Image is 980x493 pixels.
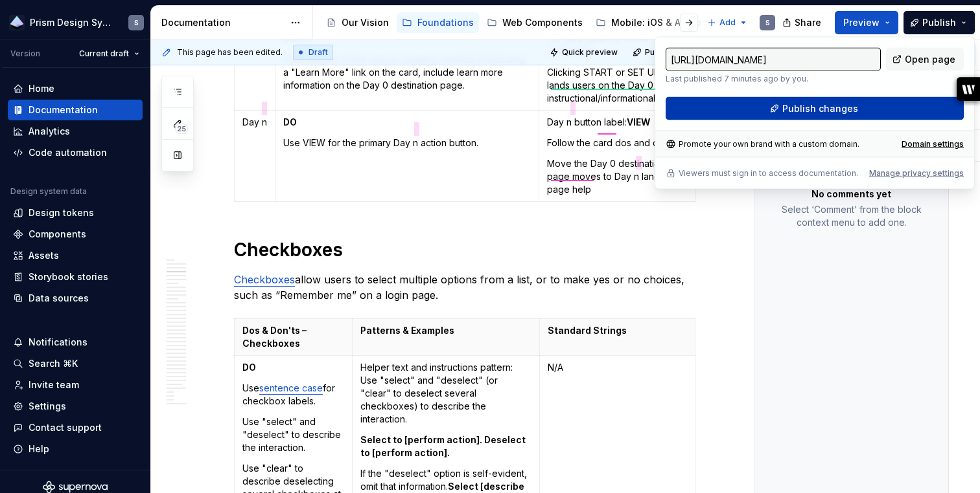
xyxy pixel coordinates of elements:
span: Open page [905,53,955,66]
p: Last published 7 minutes ago by you. [666,74,881,84]
a: Mobile: iOS & Android [590,12,715,33]
p: Use VIEW for the primary Day n action button. [283,137,531,162]
p: allow users to select multiple options from a list, or to make yes or no choices, such as “Rememb... [234,272,695,303]
strong: Standard Strings [548,325,627,336]
span: Preview [843,16,880,29]
div: Documentation [29,104,98,116]
a: Data sources [8,288,143,309]
a: Design tokens [8,203,143,223]
span: Quick preview [562,47,618,58]
div: Settings [29,400,66,413]
strong: VIEW [627,116,650,127]
span: This page has been edited. [177,47,283,58]
div: Web Components [502,16,583,29]
strong: Patterns & Examples [360,325,454,336]
div: Version [10,49,40,59]
a: Checkboxes [234,273,295,286]
a: sentence case [259,382,323,393]
div: Notifications [29,336,87,349]
a: Web Components [482,12,588,33]
strong: Select to [perform action]. Deselect to [perform action]. [360,434,528,458]
button: Notifications [8,332,143,353]
span: Add [719,17,736,28]
a: Analytics [8,121,143,142]
div: Home [29,82,54,95]
div: Code automation [29,146,107,159]
a: Our Vision [321,12,394,33]
a: Settings [8,396,143,417]
span: Publish changes [782,102,858,115]
strong: DO [242,362,256,373]
a: Storybook stories [8,267,143,287]
div: Prism Design System [30,16,113,29]
div: Documentation [161,16,284,29]
span: Current draft [79,49,129,59]
div: Analytics [29,125,70,138]
button: Share [776,11,830,34]
p: Use for checkbox labels. [242,382,344,408]
span: Share [795,16,821,29]
p: Day n button label: [547,116,687,129]
p: Use "select" and "deselect" to describe the interaction. [242,415,344,454]
a: Invite team [8,375,143,395]
div: Help [29,443,49,455]
img: 9b6b964a-53fc-4bc9-b355-cdb05cf83bcb.png [9,15,25,30]
div: Design system data [10,186,87,197]
a: Code automation [8,142,143,163]
p: N/A [548,361,687,374]
button: Help [8,439,143,459]
a: Home [8,78,143,99]
div: Promote your own brand with a custom domain. [666,139,859,149]
div: Data sources [29,292,89,305]
div: Design tokens [29,206,94,219]
div: Foundations [417,16,474,29]
button: Publish [904,11,975,34]
p: Clicking START or SET UP lands users on the Day 0 instructional/informational page. [547,66,687,105]
button: Search ⌘K [8,353,143,374]
a: Domain settings [902,139,964,149]
button: Contact support [8,417,143,438]
button: Add [703,14,752,32]
a: Components [8,224,143,245]
div: Mobile: iOS & Android [611,16,710,29]
button: Publish changes [666,97,964,120]
p: Follow the card dos and don'ts. [547,137,687,149]
div: Search ⌘K [29,357,78,370]
span: Publish changes [645,47,708,58]
button: Current draft [73,45,145,63]
h1: Checkboxes [234,238,695,261]
p: No comments yet [811,188,891,201]
p: If the subject of the card is complex, instead of including a "Learn More" link on the card, incl... [283,53,531,92]
p: Move the Day 0 destination page moves to Day n landing page help [547,157,687,196]
button: Quick preview [546,43,624,61]
button: Prism Design SystemS [3,8,148,36]
p: Viewers must sign in to access documentation. [679,168,858,179]
button: Preview [835,11,898,34]
div: S [765,17,770,28]
a: Documentation [8,100,143,120]
div: Contact support [29,421,102,434]
div: Our Vision [342,16,389,29]
strong: DO [283,116,297,127]
div: Components [29,228,86,241]
p: Helper text and instructions pattern: Use "select" and "deselect" (or "clear" to deselect several... [360,361,531,426]
p: Day n [242,116,267,129]
span: Draft [309,47,328,58]
p: Select ‘Comment’ from the block context menu to add one. [770,203,933,229]
div: Storybook stories [29,270,108,283]
div: Invite team [29,378,79,391]
button: Publish changes [629,43,714,61]
strong: Dos & Don'ts – Checkboxes [242,325,309,349]
button: Manage privacy settings [869,168,964,179]
a: Open page [886,48,964,71]
div: Page tree [321,10,701,36]
a: Assets [8,245,143,266]
div: S [134,17,139,28]
span: 25 [175,124,188,134]
span: Publish [922,16,956,29]
a: Foundations [397,12,479,33]
div: Assets [29,249,59,262]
